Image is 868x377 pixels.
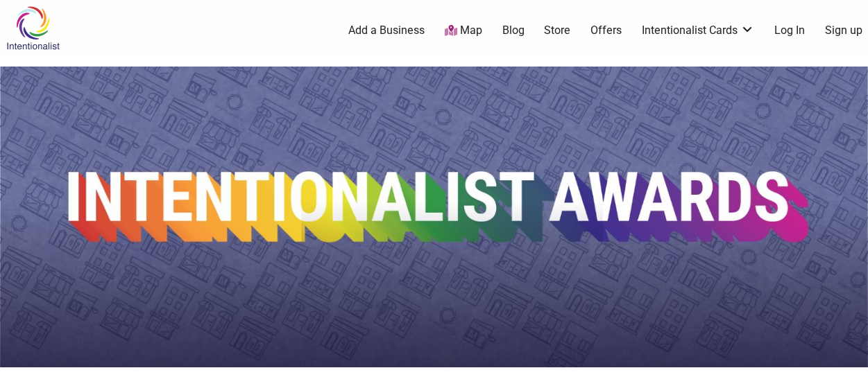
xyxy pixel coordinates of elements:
[590,23,622,38] a: Offers
[825,23,862,38] a: Sign up
[348,23,425,38] a: Add a Business
[445,23,482,39] a: Map
[642,23,754,38] a: Intentionalist Cards
[544,23,570,38] a: Store
[774,23,805,38] a: Log In
[502,23,525,38] a: Blog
